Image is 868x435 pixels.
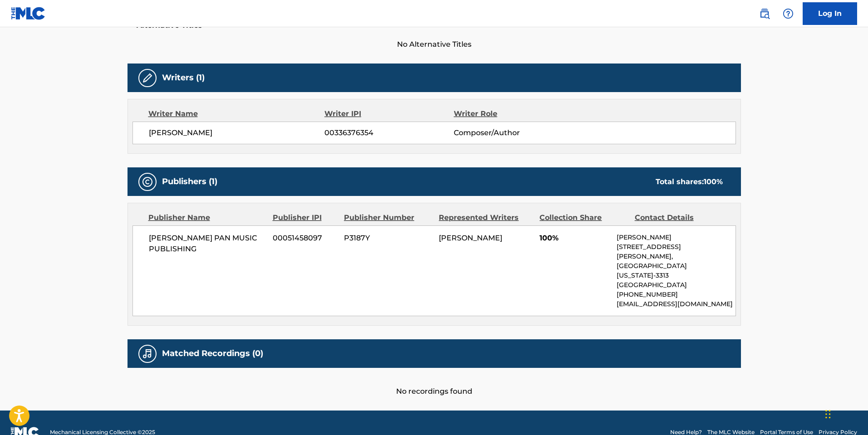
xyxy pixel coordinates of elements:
[617,299,735,309] p: [EMAIL_ADDRESS][DOMAIN_NAME]
[149,127,325,138] span: [PERSON_NAME]
[439,212,533,223] div: Represented Writers
[148,212,266,223] div: Publisher Name
[779,5,797,23] div: Help
[148,108,325,119] div: Writer Name
[617,242,735,261] p: [STREET_ADDRESS][PERSON_NAME],
[142,348,153,359] img: Matched Recordings
[617,280,735,290] p: [GEOGRAPHIC_DATA]
[439,234,502,242] span: [PERSON_NAME]
[128,368,741,397] div: No recordings found
[617,261,735,280] p: [GEOGRAPHIC_DATA][US_STATE]-3313
[825,401,831,428] div: Drag
[273,233,337,244] span: 00051458097
[162,176,217,187] h5: Publishers (1)
[617,233,735,242] p: [PERSON_NAME]
[344,212,432,223] div: Publisher Number
[704,177,723,186] span: 100 %
[162,73,205,83] h5: Writers (1)
[539,212,628,223] div: Collection Share
[656,176,723,187] div: Total shares:
[344,233,432,244] span: P3187Y
[803,2,857,25] a: Log In
[617,290,735,299] p: [PHONE_NUMBER]
[783,8,794,19] img: help
[759,8,770,19] img: search
[755,5,774,23] a: Public Search
[454,127,571,138] span: Composer/Author
[162,348,263,359] h5: Matched Recordings (0)
[149,233,266,254] span: [PERSON_NAME] PAN MUSIC PUBLISHING
[324,108,454,119] div: Writer IPI
[324,127,453,138] span: 00336376354
[11,7,46,20] img: MLC Logo
[823,391,868,435] iframe: Chat Widget
[128,39,741,50] span: No Alternative Titles
[635,212,723,223] div: Contact Details
[142,73,153,83] img: Writers
[142,176,153,187] img: Publishers
[454,108,571,119] div: Writer Role
[273,212,337,223] div: Publisher IPI
[539,233,610,244] span: 100%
